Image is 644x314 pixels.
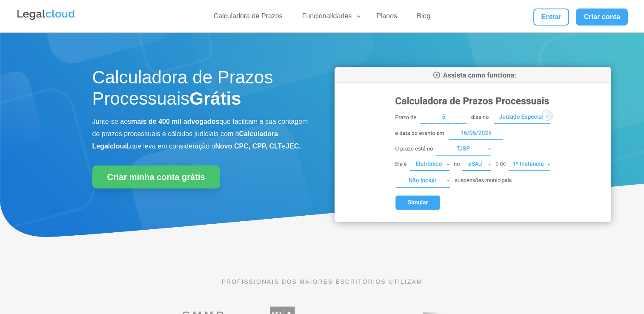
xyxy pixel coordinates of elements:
a: Logo da Legalcloud [16,15,76,23]
a: Planos [371,12,402,24]
a: Entrar [533,9,569,26]
b: Novo CPC, CPP, CLT [215,143,282,150]
p: Junte-se aos que facilitam a sua contagem de prazos processuais e cálculos judiciais com a que le... [92,116,309,152]
a: Criar conta [576,9,628,26]
h1: Calculadora de Prazos Processuais [92,67,309,114]
a: Calculadora de Prazos Processuais da Legalcloud [335,216,611,223]
b: JEC. [286,143,301,150]
b: Calculadora Legalcloud, [92,130,278,150]
a: Funcionalidades [297,12,362,24]
a: Criar minha conta grátis [92,166,220,188]
a: Calculadora de Prazos [209,12,288,24]
b: mais de 400 mil advogados [131,118,219,125]
img: Calculadora de Prazos Processuais da Legalcloud [335,67,611,222]
p: PROFISSIONAIS DOS MAIORES ESCRITÓRIOS UTILIZAM [92,277,552,286]
strong: Grátis [189,88,241,108]
img: Legalcloud Logo [16,9,76,21]
a: Blog [412,12,435,24]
